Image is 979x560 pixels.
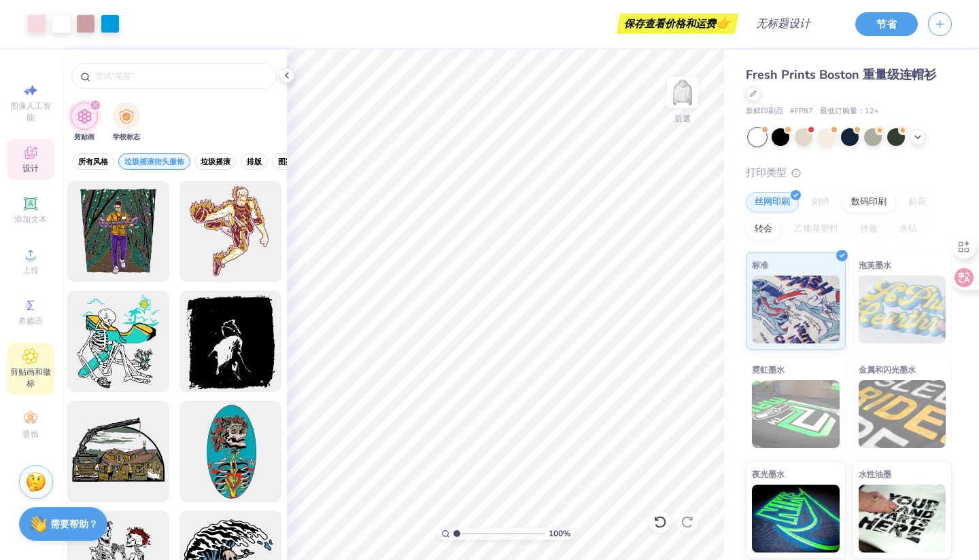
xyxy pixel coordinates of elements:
font: 保存查看价格和运费 [624,17,716,31]
button: 过滤按钮 [71,102,98,143]
font: 设计 [22,163,39,174]
button: 过滤按钮 [194,153,237,170]
font: 后退 [674,113,691,124]
img: 泡芙墨水 [859,276,946,343]
font: 霓虹墨水 [752,365,785,375]
font: 夜光墨水 [752,469,785,480]
font: 👉 [716,15,731,31]
font: 水钻 [899,223,917,235]
img: 金属和闪光墨水 [859,380,946,448]
img: 后退 [669,79,696,106]
img: 学校标志图片 [119,109,134,124]
img: 水性油墨 [859,485,946,553]
font: 所有风格 [78,157,108,167]
font: 刺绣 [812,195,829,208]
font: 转会 [755,223,772,235]
img: 剪贴画图像 [77,109,92,124]
font: 排版 [247,157,262,167]
font: 装饰 [22,429,39,440]
font: 添加文本 [14,214,47,225]
font: 希腊语 [18,316,43,326]
font: 数码印刷 [851,195,887,208]
font: 上传 [22,265,39,276]
font: % [563,528,570,539]
font: 100 [549,528,563,539]
font: Fresh Prints Boston 重量级连帽衫 [746,67,936,83]
input: 无标题设计 [745,10,845,37]
div: 学校标志过滤器 [113,102,140,143]
font: + [874,106,879,116]
font: 水性油墨 [859,469,891,480]
button: 过滤按钮 [272,153,329,170]
font: 标准 [752,260,768,271]
font: 丝网印刷 [755,195,790,208]
font: 最低订购量： [820,106,865,116]
font: FP87 [795,106,813,116]
span: 剪贴画 [74,132,95,143]
font: 挫败 [860,223,878,235]
img: 夜光墨水 [752,485,840,553]
div: 剪贴画过滤器 [71,102,98,143]
img: 霓虹墨水 [752,380,840,448]
font: 图像人工智能 [10,100,51,123]
font: 新鲜印刷品 [746,106,783,116]
button: 过滤按钮 [118,153,190,170]
input: 尝试“星星” [94,69,268,83]
button: 过滤按钮 [72,153,114,170]
font: 图案街头服饰 [278,157,323,167]
font: 需要帮助？ [50,518,98,531]
img: 标准 [752,276,840,343]
font: 垃圾摇滚 [201,157,230,167]
font: 垃圾摇滚街头服饰 [124,157,184,167]
font: 乙烯基塑料 [794,223,838,235]
font: 学校标志 [113,132,140,142]
font: 贴花 [908,195,926,208]
button: 过滤按钮 [113,102,140,143]
font: 打印类型 [746,166,787,179]
button: 节省 [855,12,918,36]
font: 节省 [876,17,897,31]
font: 泡芙墨水 [859,260,891,271]
font: 剪贴画和徽标 [10,367,51,389]
button: 过滤按钮 [241,153,268,170]
font: 12 [865,106,874,116]
span: 学校标志 [113,132,140,143]
font: 剪贴画 [74,132,95,142]
font: # [790,106,795,116]
font: 金属和闪光墨水 [859,365,916,375]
